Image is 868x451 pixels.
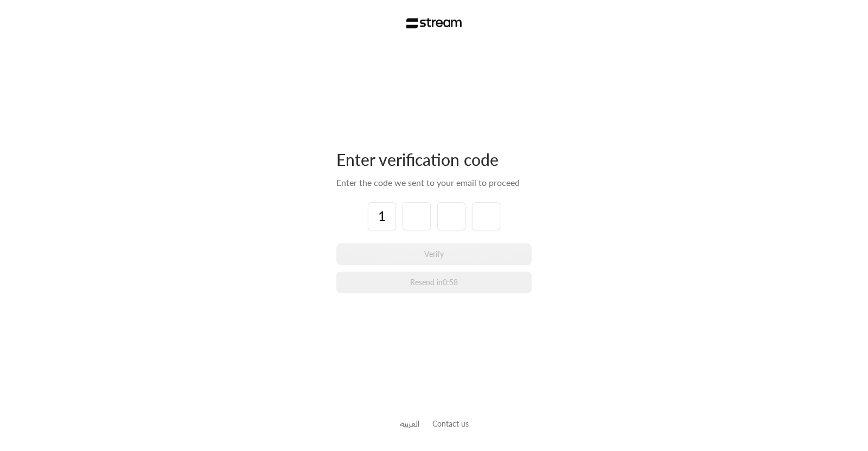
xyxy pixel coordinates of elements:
[400,414,419,434] a: العربية
[406,18,462,29] img: Stream Logo
[336,149,532,170] div: Enter verification code
[336,176,532,189] div: Enter the code we sent to your email to proceed
[432,418,469,429] button: Contact us
[432,419,469,428] a: Contact us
